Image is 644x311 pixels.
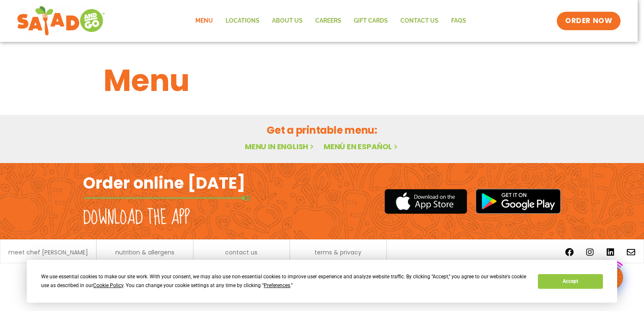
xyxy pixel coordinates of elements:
[475,189,561,214] img: google_play
[264,282,290,288] span: Preferences
[115,249,174,255] a: nutrition & allergens
[266,11,309,31] a: About Us
[324,141,399,152] a: Menú en español
[348,11,394,31] a: GIFT CARDS
[17,4,105,38] img: new-SAG-logo-768×292
[83,206,190,230] h2: Download the app
[189,11,473,31] nav: Menu
[314,249,361,255] a: terms & privacy
[384,188,467,215] img: appstore
[8,249,88,255] a: meet chef [PERSON_NAME]
[27,260,617,303] div: Cookie Consent Prompt
[245,141,315,152] a: Menu in English
[309,11,348,31] a: Careers
[394,11,445,31] a: Contact Us
[83,196,251,200] img: fork
[445,11,473,31] a: FAQs
[538,274,602,289] button: Accept
[104,58,540,103] h1: Menu
[189,11,219,31] a: Menu
[225,249,257,255] a: contact us
[557,12,621,30] a: ORDER NOW
[219,11,266,31] a: Locations
[565,16,612,26] span: ORDER NOW
[93,282,123,288] span: Cookie Policy
[104,123,540,137] h2: Get a printable menu:
[41,272,528,290] div: We use essential cookies to make our site work. With your consent, we may also use non-essential ...
[83,173,245,193] h2: Order online [DATE]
